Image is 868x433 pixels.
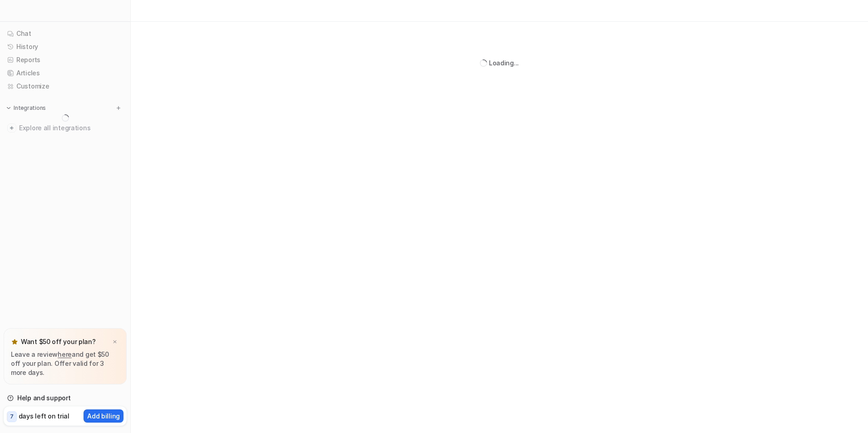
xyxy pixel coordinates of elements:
span: Explore all integrations [19,121,123,135]
a: Chat [4,27,127,40]
p: 7 [10,413,14,421]
button: Add billing [84,409,123,423]
p: Integrations [14,104,46,112]
img: explore all integrations [7,123,16,133]
a: History [4,40,127,53]
p: days left on trial [19,411,69,421]
a: Reports [4,54,127,66]
a: Articles [4,67,127,79]
img: star [11,338,18,345]
p: Leave a review and get $50 off your plan. Offer valid for 3 more days. [11,350,119,377]
img: x [112,339,118,345]
a: Explore all integrations [4,122,127,134]
p: Add billing [87,411,120,421]
div: Loading... [489,58,519,68]
a: here [58,350,72,358]
button: Integrations [4,103,49,113]
a: Customize [4,80,127,93]
p: Want $50 off your plan? [21,337,96,346]
a: Help and support [4,392,127,404]
img: expand menu [5,105,12,111]
img: menu_add.svg [115,105,122,111]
